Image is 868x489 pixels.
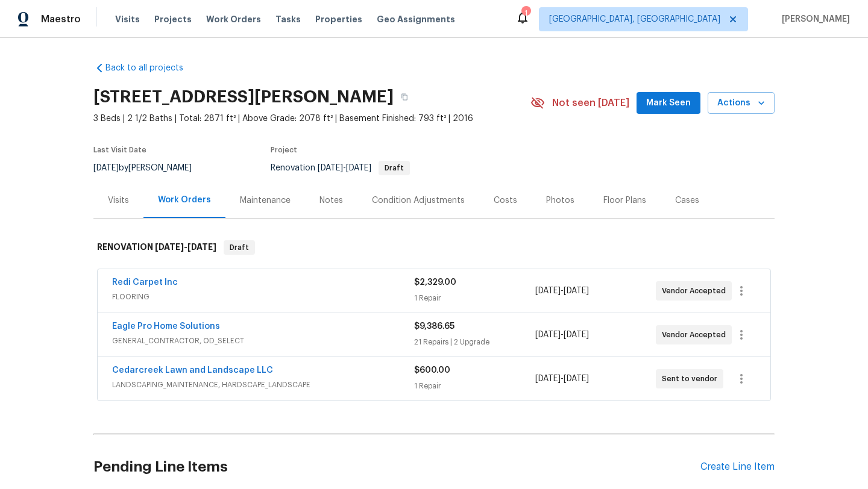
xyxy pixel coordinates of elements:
span: LANDSCAPING_MAINTENANCE, HARDSCAPE_LANDSCAPE [112,379,414,391]
div: 21 Repairs | 2 Upgrade [414,336,535,348]
button: Copy Address [394,86,415,108]
div: Cases [675,195,699,207]
button: Actions [708,92,775,114]
span: Vendor Accepted [662,329,731,341]
span: $2,329.00 [414,278,456,287]
div: Work Orders [158,194,211,206]
span: - [535,373,589,385]
span: [DATE] [155,243,184,251]
span: Not seen [DATE] [552,97,629,109]
span: [DATE] [535,331,561,339]
span: $600.00 [414,366,450,375]
span: - [318,164,371,172]
span: Work Orders [206,13,261,25]
a: Eagle Pro Home Solutions [112,322,220,331]
a: Redi Carpet Inc [112,278,178,287]
div: 1 [521,7,530,19]
span: [DATE] [564,287,589,295]
span: FLOORING [112,291,414,303]
div: 1 Repair [414,292,535,304]
h2: [STREET_ADDRESS][PERSON_NAME] [93,91,394,103]
span: [DATE] [346,164,371,172]
span: Actions [717,96,765,111]
div: Visits [108,195,129,207]
span: 3 Beds | 2 1/2 Baths | Total: 2871 ft² | Above Grade: 2078 ft² | Basement Finished: 793 ft² | 2016 [93,113,530,125]
span: Mark Seen [646,96,691,111]
span: - [535,329,589,341]
span: Draft [225,241,254,254]
span: [DATE] [318,164,343,172]
div: Notes [319,195,343,207]
span: Geo Assignments [377,13,455,25]
span: Last Visit Date [93,146,146,154]
span: Renovation [271,164,410,172]
a: Cedarcreek Lawn and Landscape LLC [112,366,273,375]
span: [GEOGRAPHIC_DATA], [GEOGRAPHIC_DATA] [549,13,720,25]
span: - [535,285,589,297]
span: Sent to vendor [662,373,722,385]
span: - [155,243,216,251]
span: [DATE] [187,243,216,251]
span: [DATE] [93,164,119,172]
div: Create Line Item [700,461,775,473]
span: [PERSON_NAME] [777,13,850,25]
span: Tasks [275,15,301,23]
div: Floor Plans [603,195,646,207]
a: Back to all projects [93,62,209,74]
span: Projects [154,13,192,25]
div: 1 Repair [414,380,535,392]
span: [DATE] [535,375,561,383]
div: Costs [494,195,517,207]
span: Maestro [41,13,81,25]
span: Draft [380,164,409,172]
span: Project [271,146,297,154]
span: GENERAL_CONTRACTOR, OD_SELECT [112,335,414,347]
div: Photos [546,195,574,207]
div: Condition Adjustments [372,195,465,207]
span: Properties [315,13,362,25]
h6: RENOVATION [97,240,216,255]
span: [DATE] [535,287,561,295]
div: by [PERSON_NAME] [93,161,206,175]
span: Visits [115,13,140,25]
div: RENOVATION [DATE]-[DATE]Draft [93,228,775,267]
span: Vendor Accepted [662,285,731,297]
span: $9,386.65 [414,322,454,331]
button: Mark Seen [637,92,700,114]
span: [DATE] [564,375,589,383]
div: Maintenance [240,195,291,207]
span: [DATE] [564,331,589,339]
